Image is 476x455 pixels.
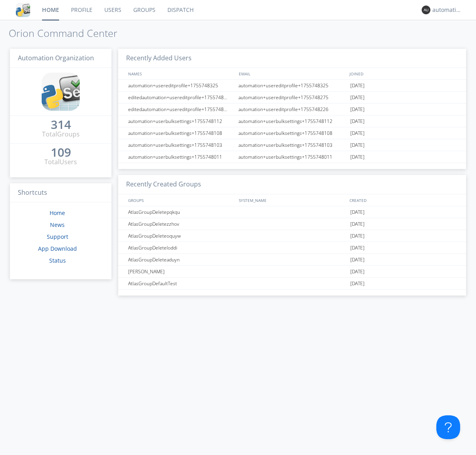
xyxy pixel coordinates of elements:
[126,218,236,230] div: AtlasGroupDeletezzhov
[118,175,466,194] h3: Recently Created Groups
[126,278,236,289] div: AtlasGroupDefaultTest
[118,92,466,104] a: editedautomation+usereditprofile+1755748275automation+usereditprofile+1755748275[DATE]
[236,139,348,151] div: automation+userbulksettings+1755748103
[126,266,236,277] div: [PERSON_NAME]
[350,278,365,290] span: [DATE]
[49,257,66,264] a: Status
[126,68,235,79] div: NAMES
[126,80,236,91] div: automation+usereditprofile+1755748325
[350,104,365,115] span: [DATE]
[350,92,365,104] span: [DATE]
[10,183,111,203] h3: Shortcuts
[126,194,235,206] div: GROUPS
[237,68,347,79] div: EMAIL
[18,54,94,62] span: Automation Organization
[236,92,348,103] div: automation+usereditprofile+1755748275
[236,127,348,139] div: automation+userbulksettings+1755748108
[126,92,236,103] div: editedautomation+usereditprofile+1755748275
[118,242,466,254] a: AtlasGroupDeleteloddi[DATE]
[118,206,466,218] a: AtlasGroupDeletepqkqu[DATE]
[126,151,236,163] div: automation+userbulksettings+1755748011
[51,121,71,130] a: 314
[350,266,365,278] span: [DATE]
[42,73,80,111] img: cddb5a64eb264b2086981ab96f4c1ba7
[118,127,466,139] a: automation+userbulksettings+1755748108automation+userbulksettings+1755748108[DATE]
[126,104,236,115] div: editedautomation+usereditprofile+1755748226
[350,206,365,218] span: [DATE]
[42,130,80,139] div: Total Groups
[350,80,365,92] span: [DATE]
[51,148,71,157] a: 109
[50,209,65,217] a: Home
[350,127,365,139] span: [DATE]
[126,230,236,242] div: AtlasGroupDeleteoquyw
[422,6,430,14] img: 373638.png
[118,230,466,242] a: AtlasGroupDeleteoquyw[DATE]
[432,6,462,14] div: automation+atlas0018
[118,139,466,151] a: automation+userbulksettings+1755748103automation+userbulksettings+1755748103[DATE]
[237,194,347,206] div: SYSTEM_NAME
[350,151,365,163] span: [DATE]
[126,242,236,253] div: AtlasGroupDeleteloddi
[236,115,348,127] div: automation+userbulksettings+1755748112
[350,139,365,151] span: [DATE]
[126,139,236,151] div: automation+userbulksettings+1755748103
[350,115,365,127] span: [DATE]
[118,49,466,68] h3: Recently Added Users
[118,266,466,278] a: [PERSON_NAME][DATE]
[44,157,77,167] div: Total Users
[126,254,236,265] div: AtlasGroupDeleteaduyn
[347,194,459,206] div: CREATED
[350,242,365,254] span: [DATE]
[51,121,71,129] div: 314
[38,245,77,252] a: App Download
[236,151,348,163] div: automation+userbulksettings+1755748011
[118,151,466,163] a: automation+userbulksettings+1755748011automation+userbulksettings+1755748011[DATE]
[347,68,459,79] div: JOINED
[118,104,466,115] a: editedautomation+usereditprofile+1755748226automation+usereditprofile+1755748226[DATE]
[51,148,71,156] div: 109
[118,115,466,127] a: automation+userbulksettings+1755748112automation+userbulksettings+1755748112[DATE]
[126,206,236,218] div: AtlasGroupDeletepqkqu
[118,254,466,266] a: AtlasGroupDeleteaduyn[DATE]
[350,218,365,230] span: [DATE]
[50,221,65,228] a: News
[350,254,365,266] span: [DATE]
[16,3,30,17] img: cddb5a64eb264b2086981ab96f4c1ba7
[118,218,466,230] a: AtlasGroupDeletezzhov[DATE]
[236,80,348,91] div: automation+usereditprofile+1755748325
[126,127,236,139] div: automation+userbulksettings+1755748108
[118,80,466,92] a: automation+usereditprofile+1755748325automation+usereditprofile+1755748325[DATE]
[236,104,348,115] div: automation+usereditprofile+1755748226
[47,233,68,240] a: Support
[350,230,365,242] span: [DATE]
[126,115,236,127] div: automation+userbulksettings+1755748112
[436,415,460,439] iframe: Toggle Customer Support
[118,278,466,290] a: AtlasGroupDefaultTest[DATE]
